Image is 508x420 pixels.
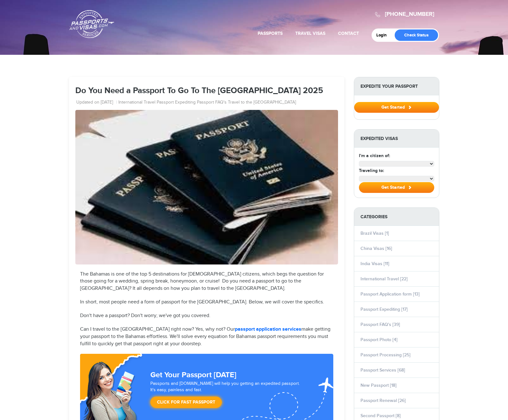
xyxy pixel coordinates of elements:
a: Contact [338,31,359,36]
label: Traveling to: [359,167,384,174]
h1: Do You Need a Passport To Go To The [GEOGRAPHIC_DATA] 2025 [75,86,338,96]
a: Passports [258,31,283,36]
a: Passport FAQ's [39] [361,322,400,327]
a: Travel Visas [295,31,325,36]
img: download__7__-_28de80_-_2186b91805bf8f87dc4281b6adbed06c6a56d5ae.jpg [75,110,338,264]
button: Get Started [354,102,439,113]
a: Check Status [395,29,438,41]
strong: Expedited Visas [354,130,439,148]
li: Updated on [DATE] [76,99,117,106]
a: New Passport [18] [361,383,397,388]
a: Brazil Visas [1] [361,231,389,236]
a: International Travel [118,99,155,106]
a: China Visas [16] [361,246,392,251]
p: In short, most people need a form of passport for the [GEOGRAPHIC_DATA]. Below, we will cover the... [80,299,333,306]
a: Passport Processing [25] [361,352,411,358]
a: Passport FAQ's [197,99,227,106]
strong: Expedite Your Passport [354,77,439,95]
a: Travel to the [GEOGRAPHIC_DATA] [228,99,296,106]
label: I'm a citizen of: [359,152,390,159]
a: Passports & [DOMAIN_NAME] [69,10,114,38]
p: Don't have a passport? Don't worry; we've got you covered. [80,312,333,320]
strong: Get Your Passport [DATE] [150,370,236,379]
a: [PHONE_NUMBER] [385,11,434,18]
div: Passports and [DOMAIN_NAME] will help you getting an expedited passport. It's easy, painless and ... [148,381,306,411]
a: Passport Expediting [157,99,196,106]
button: Get Started [359,182,434,193]
a: Passport Expediting [17] [361,307,408,312]
a: Passport Services [68] [361,367,405,373]
a: Login [376,33,391,38]
p: Can I travel to the [GEOGRAPHIC_DATA] right now? Yes, why not? Our make getting your passport to ... [80,326,333,348]
a: Passport Renewal [26] [361,398,406,403]
a: Passport Application form [13] [361,291,420,297]
strong: Categories [354,208,439,226]
p: The Bahamas is one of the top 5 destinations for [DEMOGRAPHIC_DATA] citizens, which begs the ques... [80,271,333,293]
a: Click for Fast Passport [150,397,222,408]
a: passport application services [235,326,301,332]
a: India Visas [11] [361,261,389,266]
a: International Travel [22] [361,276,408,282]
a: Get Started [354,105,439,110]
a: Second Passport [8] [361,413,401,418]
a: Passport Photo [4] [361,337,398,342]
